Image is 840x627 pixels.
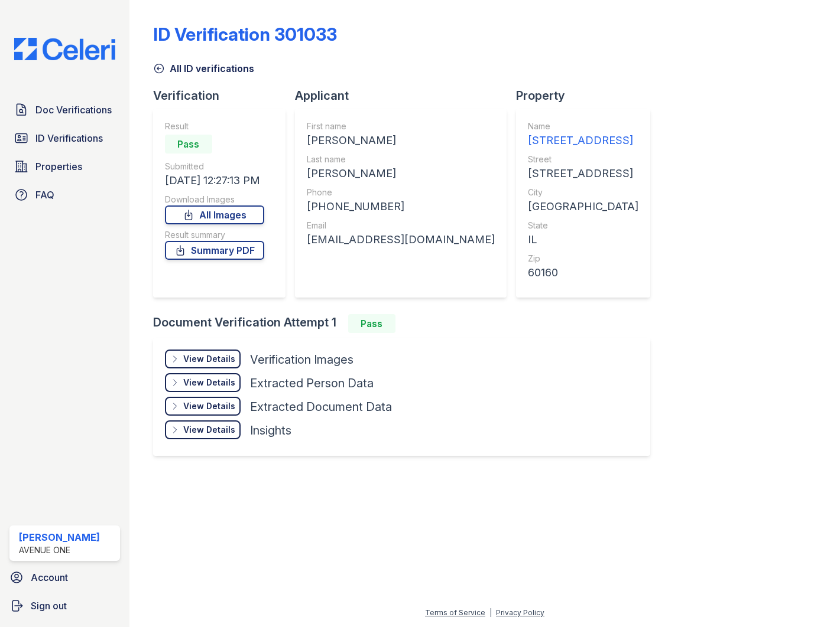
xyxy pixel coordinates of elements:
div: Last name [307,154,495,165]
div: Email [307,220,495,231]
div: Property [516,87,660,104]
div: IL [528,231,638,248]
a: Terms of Service [425,608,485,617]
div: 60160 [528,264,638,281]
div: View Details [183,353,235,365]
div: [DATE] 12:27:13 PM [165,172,264,189]
div: View Details [183,377,235,388]
div: Pass [165,135,212,154]
div: Avenue One [19,544,100,556]
a: All ID verifications [153,61,254,76]
span: Sign out [31,599,67,613]
div: Submitted [165,161,264,172]
div: City [528,187,638,198]
a: Privacy Policy [496,608,544,617]
div: Pass [348,314,395,333]
a: Doc Verifications [9,98,120,122]
div: Document Verification Attempt 1 [153,314,660,333]
span: Properties [35,159,82,174]
div: [EMAIL_ADDRESS][DOMAIN_NAME] [307,231,495,248]
div: Insights [250,422,291,439]
div: Verification [153,87,295,104]
div: State [528,220,638,231]
a: Sign out [5,594,125,618]
a: Properties [9,155,120,178]
div: First name [307,120,495,132]
div: View Details [183,424,235,436]
div: View Details [183,400,235,412]
span: Doc Verifications [35,103,112,117]
iframe: chat widget [790,580,828,615]
div: Result summary [165,229,264,241]
div: Download Images [165,194,264,205]
div: [STREET_ADDRESS] [528,165,638,182]
div: Street [528,154,638,165]
a: Summary PDF [165,241,264,260]
span: FAQ [35,188,54,202]
div: Extracted Document Data [250,399,392,415]
div: Verification Images [250,351,353,368]
span: Account [31,570,68,584]
div: | [489,608,492,617]
div: [PERSON_NAME] [19,530,100,544]
div: Applicant [295,87,516,104]
div: [STREET_ADDRESS] [528,132,638,149]
div: Phone [307,187,495,198]
div: Extracted Person Data [250,375,374,391]
div: [GEOGRAPHIC_DATA] [528,198,638,215]
a: Account [5,566,125,589]
img: CE_Logo_Blue-a8612792a0a2168367f1c8372b55b34899dd931a85d93a1a3d3e32e68fde9ad4.png [5,38,125,60]
a: FAQ [9,183,120,207]
div: [PERSON_NAME] [307,165,495,182]
a: All Images [165,205,264,224]
span: ID Verifications [35,131,103,145]
div: Name [528,120,638,132]
a: Name [STREET_ADDRESS] [528,120,638,149]
div: [PERSON_NAME] [307,132,495,149]
div: Result [165,120,264,132]
div: [PHONE_NUMBER] [307,198,495,215]
a: ID Verifications [9,126,120,150]
div: Zip [528,253,638,264]
div: ID Verification 301033 [153,24,337,45]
